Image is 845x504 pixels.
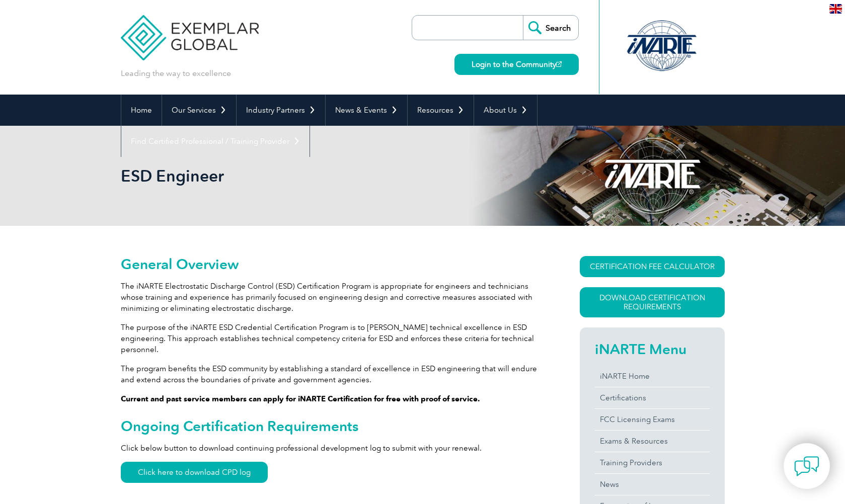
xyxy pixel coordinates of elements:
p: The purpose of the iNARTE ESD Credential Certification Program is to [PERSON_NAME] technical exce... [121,322,544,355]
a: Our Services [162,95,236,126]
a: About Us [474,95,537,126]
a: Download Certification Requirements [580,287,725,317]
a: Resources [408,95,474,126]
a: Home [121,95,162,126]
a: News & Events [326,95,407,126]
a: iNARTE Home [595,366,710,387]
a: CERTIFICATION FEE CALCULATOR [580,256,725,277]
p: The program benefits the ESD community by establishing a standard of excellence in ESD engineerin... [121,363,544,385]
img: contact-chat.png [794,454,819,479]
strong: Current and past service members can apply for iNARTE Certification for free with proof of service. [121,394,480,403]
input: Search [523,16,578,40]
h1: ESD Engineer [121,166,507,186]
img: en [829,4,842,14]
p: The iNARTE Electrostatic Discharge Control (ESD) Certification Program is appropriate for enginee... [121,281,544,314]
h2: iNARTE Menu [595,341,710,357]
a: Login to the Community [454,54,579,75]
a: Certifications [595,387,710,408]
h2: Ongoing Certification Requirements [121,418,544,434]
a: Industry Partners [237,95,325,126]
h2: General Overview [121,256,544,272]
p: Leading the way to excellence [121,68,231,79]
a: Find Certified Professional / Training Provider [121,126,310,157]
a: Training Providers [595,452,710,473]
a: News [595,474,710,495]
a: Click here to download CPD log [121,462,268,483]
p: Click below button to download continuing professional development log to submit with your renewal. [121,443,544,454]
img: open_square.png [556,61,562,67]
a: FCC Licensing Exams [595,409,710,430]
a: Exams & Resources [595,431,710,452]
